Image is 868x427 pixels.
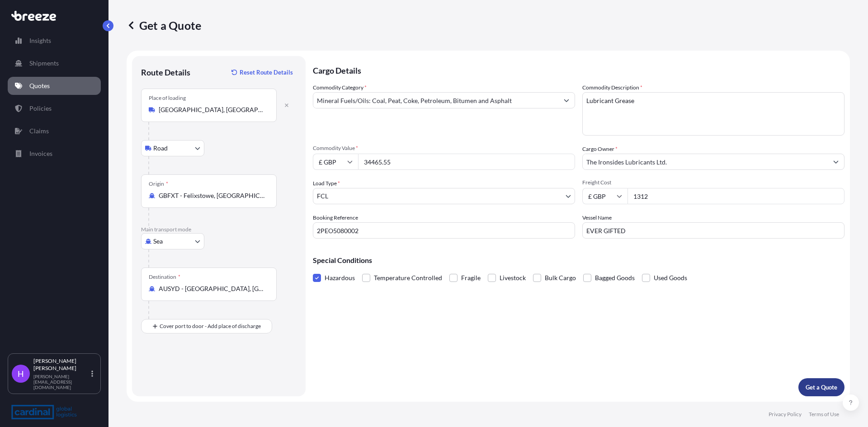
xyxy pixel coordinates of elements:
button: Select transport [141,140,204,156]
input: Your internal reference [313,222,575,239]
p: Cargo Details [313,56,844,83]
span: Temperature Controlled [374,271,442,285]
span: Commodity Value [313,145,575,152]
p: [PERSON_NAME][EMAIL_ADDRESS][DOMAIN_NAME] [33,374,90,390]
p: Main transport mode [141,226,297,233]
a: Invoices [8,145,101,163]
span: Sea [153,237,163,246]
span: Cover port to door - Add place of discharge [160,322,261,331]
p: Quotes [29,81,50,90]
button: Show suggestions [828,154,844,170]
a: Policies [8,99,101,117]
button: Show suggestions [558,92,575,108]
span: FCL [317,192,328,201]
p: Invoices [29,149,52,158]
span: Livestock [500,271,526,285]
a: Shipments [8,54,101,72]
input: Enter name [582,222,844,239]
p: Get a Quote [806,383,837,392]
p: Claims [29,127,49,136]
span: Load Type [313,179,340,188]
span: Freight Cost [582,179,844,186]
p: Get a Quote [127,18,201,33]
input: Enter amount [627,188,844,204]
img: organization-logo [11,405,77,419]
a: Privacy Policy [769,411,802,418]
div: Destination [149,273,180,281]
a: Quotes [8,77,101,95]
input: Origin [159,191,265,200]
label: Cargo Owner [582,145,618,154]
button: FCL [313,188,575,204]
span: Fragile [461,271,481,285]
span: Bulk Cargo [545,271,576,285]
span: Used Goods [654,271,687,285]
label: Commodity Category [313,83,367,92]
p: Reset Route Details [240,68,293,77]
label: Vessel Name [582,213,612,222]
input: Destination [159,284,265,293]
button: Cover port to door - Add place of discharge [141,319,272,333]
a: Claims [8,122,101,140]
button: Select transport [141,233,204,249]
a: Insights [8,32,101,50]
label: Booking Reference [313,213,358,222]
button: Get a Quote [798,378,844,396]
span: Bagged Goods [595,271,635,285]
p: Route Details [141,67,190,78]
label: Commodity Description [582,83,642,92]
span: H [18,369,24,378]
span: Hazardous [325,271,355,285]
div: Origin [149,180,168,188]
input: Type amount [358,154,575,170]
p: Policies [29,104,52,113]
input: Place of loading [159,105,265,114]
p: [PERSON_NAME] [PERSON_NAME] [33,357,90,372]
div: Place of loading [149,94,186,102]
input: Select a commodity type [313,92,558,108]
p: Insights [29,36,51,45]
p: Special Conditions [313,257,844,264]
span: Road [153,144,168,153]
a: Terms of Use [809,411,839,418]
input: Full name [583,154,828,170]
p: Shipments [29,59,59,68]
button: Reset Route Details [227,65,297,80]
